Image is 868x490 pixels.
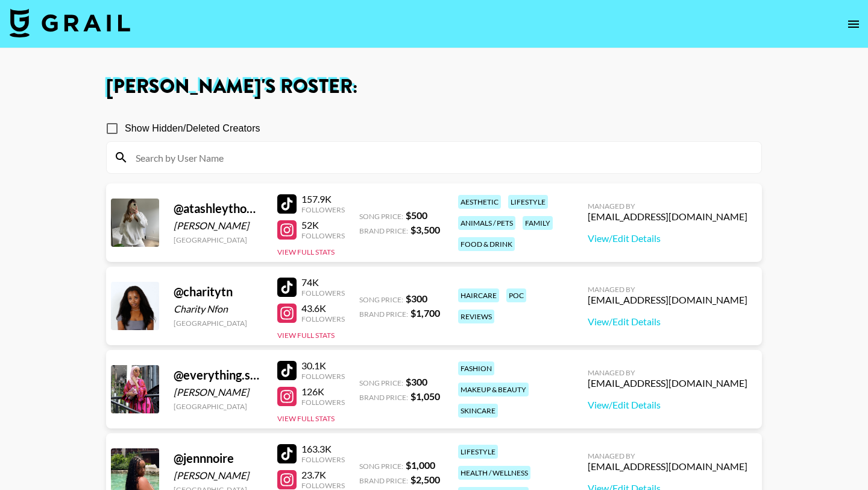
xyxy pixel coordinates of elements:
[301,276,345,288] div: 74K
[301,219,345,231] div: 52K
[410,224,440,235] strong: $ 3,500
[588,232,747,244] a: View/Edit Details
[406,293,427,304] strong: $ 300
[301,288,345,297] div: Followers
[301,314,345,323] div: Followers
[359,462,403,471] span: Song Price:
[174,201,263,216] div: @ atashleythomas
[174,220,263,232] div: [PERSON_NAME]
[174,386,263,398] div: [PERSON_NAME]
[410,307,440,319] strong: $ 1,700
[523,216,553,230] div: family
[301,443,345,455] div: 163.3K
[301,231,345,240] div: Followers
[301,193,345,205] div: 157.9K
[277,247,335,256] button: View Full Stats
[841,12,866,36] button: open drawer
[588,377,747,389] div: [EMAIL_ADDRESS][DOMAIN_NAME]
[410,474,440,485] strong: $ 2,500
[359,295,403,304] span: Song Price:
[277,331,335,340] button: View Full Stats
[588,285,747,294] div: Managed By
[359,212,403,221] span: Song Price:
[174,303,263,315] div: Charity Nfon
[301,481,345,490] div: Followers
[301,469,345,481] div: 23.7K
[410,390,440,402] strong: $ 1,050
[174,235,263,244] div: [GEOGRAPHIC_DATA]
[301,455,345,464] div: Followers
[588,294,747,306] div: [EMAIL_ADDRESS][DOMAIN_NAME]
[174,367,263,383] div: @ everything.sumii
[588,202,747,211] div: Managed By
[106,77,762,97] h1: [PERSON_NAME] 's Roster:
[406,376,427,387] strong: $ 300
[588,460,747,472] div: [EMAIL_ADDRESS][DOMAIN_NAME]
[174,451,263,466] div: @ jennnoire
[359,378,403,387] span: Song Price:
[588,368,747,377] div: Managed By
[128,148,754,167] input: Search by User Name
[458,288,499,302] div: haircare
[301,372,345,381] div: Followers
[10,8,130,37] img: Grail Talent
[359,393,408,402] span: Brand Price:
[174,402,263,411] div: [GEOGRAPHIC_DATA]
[458,310,494,323] div: reviews
[508,195,548,209] div: lifestyle
[458,237,515,251] div: food & drink
[301,398,345,407] div: Followers
[301,302,345,314] div: 43.6K
[277,414,335,423] button: View Full Stats
[359,476,408,485] span: Brand Price:
[458,383,529,396] div: makeup & beauty
[174,319,263,328] div: [GEOGRAPHIC_DATA]
[588,399,747,411] a: View/Edit Details
[588,211,747,223] div: [EMAIL_ADDRESS][DOMAIN_NAME]
[458,445,498,459] div: lifestyle
[125,121,260,136] span: Show Hidden/Deleted Creators
[458,216,515,230] div: animals / pets
[458,404,498,418] div: skincare
[506,288,526,302] div: poc
[406,209,427,221] strong: $ 500
[174,469,263,482] div: [PERSON_NAME]
[458,361,494,375] div: fashion
[458,466,530,480] div: health / wellness
[301,360,345,372] div: 30.1K
[301,205,345,214] div: Followers
[359,226,408,235] span: Brand Price:
[301,386,345,398] div: 126K
[359,310,408,319] span: Brand Price:
[406,459,435,471] strong: $ 1,000
[588,451,747,460] div: Managed By
[458,195,501,209] div: aesthetic
[174,284,263,299] div: @ charitytn
[588,316,747,328] a: View/Edit Details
